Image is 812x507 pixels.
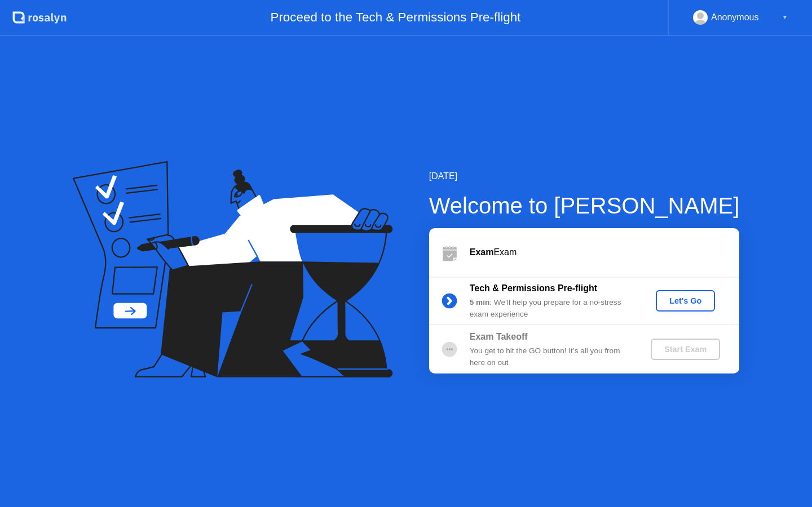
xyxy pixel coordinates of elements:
div: You get to hit the GO button! It’s all you from here on out [470,345,632,368]
b: Exam Takeoff [470,332,528,341]
b: 5 min [470,298,490,306]
b: Exam [470,247,494,257]
div: Start Exam [655,345,716,354]
div: [DATE] [429,170,740,183]
div: Welcome to [PERSON_NAME] [429,189,740,223]
b: Tech & Permissions Pre-flight [470,283,597,293]
button: Start Exam [651,339,720,360]
div: : We’ll help you prepare for a no-stress exam experience [470,297,632,320]
button: Let's Go [656,290,715,312]
div: Exam [470,246,739,259]
div: Let's Go [660,296,710,305]
div: Anonymous [711,10,759,25]
div: ▼ [782,10,788,25]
